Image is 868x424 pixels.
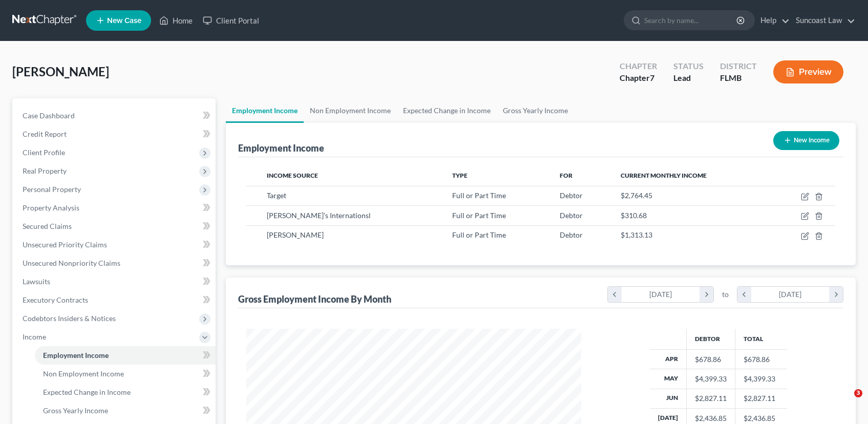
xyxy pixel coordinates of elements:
th: Total [735,329,787,349]
span: Target [267,191,286,200]
span: Debtor [560,191,583,200]
span: Credit Report [23,130,67,138]
button: Preview [773,60,843,83]
i: chevron_right [829,287,843,302]
a: Lawsuits [14,272,216,291]
div: Gross Employment Income By Month [238,293,391,305]
span: Debtor [560,230,583,239]
a: Unsecured Nonpriority Claims [14,254,216,272]
button: New Income [773,131,839,150]
div: $2,827.11 [695,393,727,404]
a: Employment Income [226,98,304,123]
td: $2,827.11 [735,389,787,408]
th: Debtor [686,329,735,349]
a: Suncoast Law [791,11,855,30]
div: Chapter [620,60,657,72]
a: Executory Contracts [14,291,216,309]
span: Non Employment Income [43,369,124,378]
span: to [722,289,729,300]
span: Income Source [267,172,318,179]
div: $2,436.85 [695,413,727,423]
span: [PERSON_NAME] [12,64,109,79]
div: [DATE] [622,287,700,302]
span: Unsecured Nonpriority Claims [23,259,120,267]
div: $4,399.33 [695,374,727,384]
th: Jun [650,389,687,408]
iframe: Intercom live chat [833,389,858,414]
i: chevron_left [737,287,751,302]
span: Lawsuits [23,277,50,286]
span: Property Analysis [23,203,79,212]
i: chevron_right [700,287,713,302]
span: Personal Property [23,185,81,194]
span: Executory Contracts [23,295,88,304]
div: Status [673,60,704,72]
a: Secured Claims [14,217,216,236]
span: Full or Part Time [452,211,506,220]
td: $678.86 [735,349,787,369]
span: Debtor [560,211,583,220]
span: Income [23,332,46,341]
a: Credit Report [14,125,216,143]
div: $678.86 [695,354,727,365]
a: Expected Change in Income [35,383,216,401]
span: Expected Change in Income [43,388,131,396]
div: Lead [673,72,704,84]
span: Client Profile [23,148,65,157]
a: Employment Income [35,346,216,365]
td: $4,399.33 [735,369,787,389]
span: Full or Part Time [452,230,506,239]
span: Codebtors Insiders & Notices [23,314,116,323]
a: Gross Yearly Income [497,98,574,123]
span: Real Property [23,166,67,175]
span: New Case [107,17,141,25]
a: Expected Change in Income [397,98,497,123]
span: Full or Part Time [452,191,506,200]
span: Current Monthly Income [621,172,707,179]
span: 3 [854,389,862,397]
a: Gross Yearly Income [35,401,216,420]
span: Gross Yearly Income [43,406,108,415]
span: 7 [650,73,654,82]
div: Employment Income [238,142,324,154]
a: Non Employment Income [35,365,216,383]
span: [PERSON_NAME]'s Internationsl [267,211,371,220]
span: For [560,172,573,179]
a: Non Employment Income [304,98,397,123]
span: Secured Claims [23,222,72,230]
span: $310.68 [621,211,647,220]
span: [PERSON_NAME] [267,230,324,239]
span: $2,764.45 [621,191,652,200]
a: Home [154,11,198,30]
a: Unsecured Priority Claims [14,236,216,254]
i: chevron_left [608,287,622,302]
span: Type [452,172,468,179]
div: FLMB [720,72,757,84]
a: Property Analysis [14,199,216,217]
span: Employment Income [43,351,109,359]
span: Case Dashboard [23,111,75,120]
a: Case Dashboard [14,107,216,125]
div: District [720,60,757,72]
div: Chapter [620,72,657,84]
a: Help [755,11,790,30]
a: Client Portal [198,11,264,30]
th: Apr [650,349,687,369]
span: Unsecured Priority Claims [23,240,107,249]
div: [DATE] [751,287,830,302]
th: May [650,369,687,389]
input: Search by name... [644,11,738,30]
span: $1,313.13 [621,230,652,239]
